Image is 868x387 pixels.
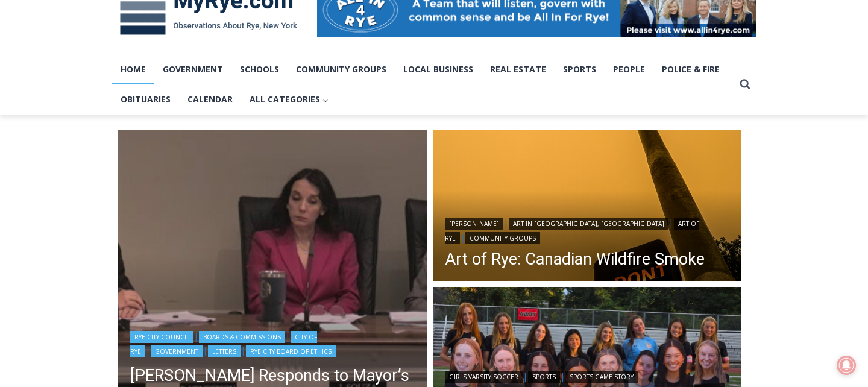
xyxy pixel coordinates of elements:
img: [PHOTO: Canadian Wildfire Smoke. Few ventured out unmasked as the skies turned an eerie orange in... [433,130,741,285]
a: Home [112,54,154,84]
a: [PERSON_NAME] [445,218,503,230]
a: Rye City Council [130,331,193,343]
a: Intern @ [DOMAIN_NAME] [290,117,584,150]
button: Child menu of All Categories [241,84,337,115]
a: Police & Fire [653,54,728,84]
a: Rye City Board of Ethics [246,345,336,357]
a: Boards & Commissions [199,331,285,343]
a: Calendar [179,84,241,115]
div: | | [445,368,729,383]
a: Art of Rye [445,218,699,244]
a: Obituaries [112,84,179,115]
a: Sports [528,371,560,383]
a: Government [151,345,203,357]
a: Art of Rye: Canadian Wildfire Smoke [445,250,729,268]
a: Sports Game Story [565,371,638,383]
div: "[PERSON_NAME] and I covered the [DATE] Parade, which was a really eye opening experience as I ha... [304,1,570,117]
span: Intern @ [DOMAIN_NAME] [315,120,559,147]
a: Real Estate [482,54,555,84]
a: Letters [208,345,241,357]
a: Girls Varsity Soccer [445,371,523,383]
a: Art in [GEOGRAPHIC_DATA], [GEOGRAPHIC_DATA] [509,218,668,230]
button: View Search Form [734,74,756,95]
a: Sports [555,54,605,84]
a: Read More Art of Rye: Canadian Wildfire Smoke [433,130,741,285]
a: Local Business [395,54,482,84]
div: | | | | | [130,329,415,357]
div: | | | [445,215,729,244]
a: People [605,54,653,84]
a: Government [154,54,231,84]
a: Community Groups [465,232,540,244]
nav: Primary Navigation [112,54,734,115]
a: Community Groups [288,54,395,84]
a: Schools [231,54,288,84]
